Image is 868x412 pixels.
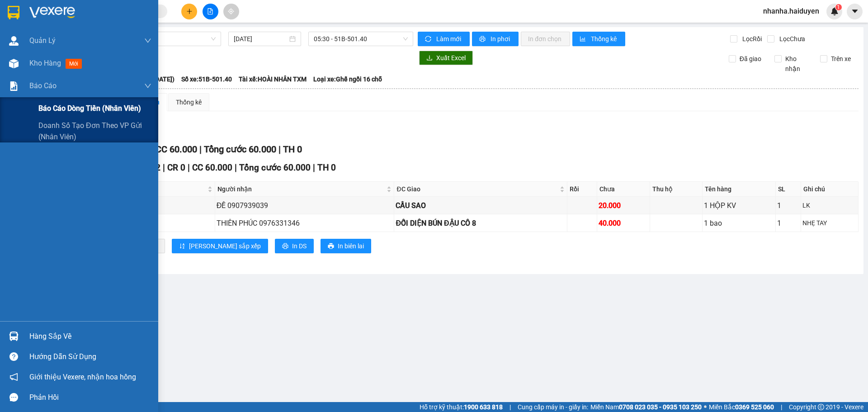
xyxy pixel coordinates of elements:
[9,81,19,91] img: solution-icon
[176,97,202,107] div: Thống kê
[38,103,141,114] span: Báo cáo dòng tiền (nhân viên)
[619,403,702,411] strong: 0708 023 035 - 0935 103 250
[9,331,19,341] img: warehouse-icon
[8,6,19,19] img: logo-vxr
[572,32,625,46] button: bar-chartThống kê
[38,120,151,142] span: Doanh số tạo đơn theo VP gửi (nhân viên)
[802,200,857,210] div: LK
[781,402,782,412] span: |
[29,35,56,46] span: Quản Lý
[436,34,462,44] span: Làm mới
[186,8,193,14] span: plus
[801,182,859,197] th: Ghi chú
[9,373,18,381] span: notification
[144,37,151,44] span: down
[509,402,511,412] span: |
[181,4,197,19] button: plus
[156,144,197,155] span: CC 60.000
[739,34,763,44] span: Lọc Rồi
[802,218,857,228] div: NHẸ TAY
[567,182,597,197] th: Rồi
[580,36,587,43] span: bar-chart
[837,4,840,10] span: 1
[419,51,473,65] button: downloadXuất Excel
[396,218,565,229] div: ĐỐI DIỆN BÚN ĐẬU CÔ 8
[426,55,433,62] span: download
[313,162,315,173] span: |
[599,200,648,211] div: 20.000
[830,7,839,15] img: icon-new-feature
[188,162,190,173] span: |
[317,162,336,173] span: TH 0
[418,32,470,46] button: syncLàm mới
[275,239,314,253] button: printerIn DS
[228,8,234,14] span: aim
[328,243,334,250] span: printer
[396,200,565,211] div: CẦU SAO
[179,243,185,250] span: sort-ascending
[479,36,487,43] span: printer
[192,162,232,173] span: CC 60.000
[321,239,371,253] button: printerIn biên lai
[776,182,801,197] th: SL
[704,405,707,409] span: ⚪️
[29,330,151,343] div: Hàng sắp về
[239,162,311,173] span: Tổng cước 60.000
[29,371,136,383] span: Giới thiệu Vexere, nhận hoa hồng
[217,200,393,211] div: ĐỀ 0907939039
[777,200,799,211] div: 1
[847,4,863,19] button: caret-down
[292,241,307,251] span: In DS
[9,393,18,402] span: message
[851,7,859,15] span: caret-down
[590,402,702,412] span: Miền Nam
[203,4,218,19] button: file-add
[282,243,288,250] span: printer
[199,144,202,155] span: |
[599,218,648,229] div: 40.000
[591,34,618,44] span: Thống kê
[163,162,165,173] span: |
[313,74,382,84] span: Loại xe: Ghế ngồi 16 chỗ
[223,4,239,19] button: aim
[207,8,213,14] span: file-add
[735,403,774,411] strong: 0369 525 060
[464,403,503,411] strong: 1900 633 818
[827,54,854,64] span: Trên xe
[278,144,281,155] span: |
[704,218,774,229] div: 1 bao
[650,182,703,197] th: Thu hộ
[472,32,519,46] button: printerIn phơi
[518,402,588,412] span: Cung cấp máy in - giấy in:
[314,32,408,46] span: 05:30 - 51B-501.40
[239,74,307,84] span: Tài xế: HOÀI NHÂN TXM
[776,34,807,44] span: Lọc Chưa
[144,82,151,90] span: down
[217,184,385,194] span: Người nhận
[9,59,19,68] img: warehouse-icon
[396,184,557,194] span: ĐC Giao
[818,404,824,410] span: copyright
[777,218,799,229] div: 1
[709,402,774,412] span: Miền Bắc
[172,239,268,253] button: sort-ascending[PERSON_NAME] sắp xếp
[703,182,776,197] th: Tên hàng
[756,5,826,17] span: nhanha.haiduyen
[521,32,570,46] button: In đơn chọn
[491,34,511,44] span: In phơi
[597,182,650,197] th: Chưa
[9,352,18,361] span: question-circle
[181,74,232,84] span: Số xe: 51B-501.40
[782,54,813,74] span: Kho nhận
[189,241,261,251] span: [PERSON_NAME] sắp xếp
[29,391,151,404] div: Phản hồi
[217,218,393,229] div: THIÊN PHÚC 0976331346
[420,402,503,412] span: Hỗ trợ kỹ thuật:
[704,200,774,211] div: 1 HỘP KV
[436,53,466,63] span: Xuất Excel
[167,162,185,173] span: CR 0
[736,54,765,64] span: Đã giao
[204,144,276,155] span: Tổng cước 60.000
[234,34,288,44] input: 12/08/2025
[9,36,19,46] img: warehouse-icon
